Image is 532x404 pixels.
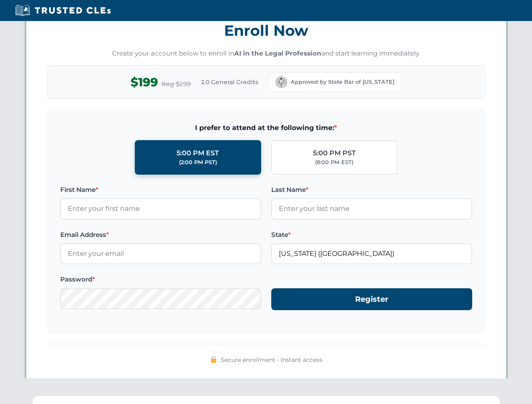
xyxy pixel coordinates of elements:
[271,230,472,240] label: State
[271,243,472,264] input: California (CA)
[210,356,217,363] img: 🔒
[221,355,322,364] span: Secure enrollment • Instant access
[271,288,472,311] button: Register
[291,78,394,86] span: Approved by State Bar of [US_STATE]
[201,77,258,87] span: 2.0 General Credits
[47,49,486,58] p: Create your account below to enroll in and start learning immediately.
[176,148,219,159] div: 5:00 PM EST
[131,73,158,92] span: $199
[60,243,261,264] input: Enter your email
[179,158,217,167] div: (2:00 PM PST)
[13,4,113,17] img: Trusted CLEs
[60,185,261,195] label: First Name
[271,185,472,195] label: Last Name
[161,79,191,89] span: Reg $299
[271,198,472,219] input: Enter your last name
[275,76,287,88] img: California Bar
[60,274,261,284] label: Password
[315,158,353,167] div: (8:00 PM EST)
[234,49,321,57] strong: AI in the Legal Profession
[60,198,261,219] input: Enter your first name
[47,17,486,44] h3: Enroll Now
[60,122,472,133] span: I prefer to attend at the following time:
[60,230,261,240] label: Email Address
[313,148,356,159] div: 5:00 PM PST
